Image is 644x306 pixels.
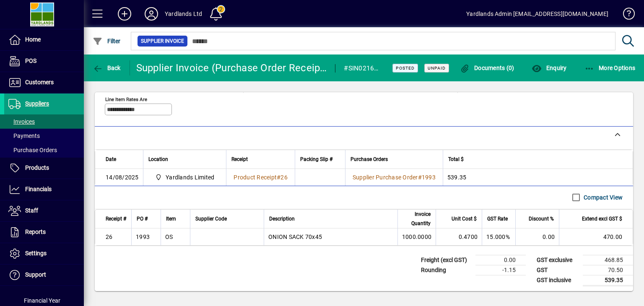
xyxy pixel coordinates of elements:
a: POS [4,51,84,72]
span: Reports [25,228,46,235]
a: Reports [4,222,84,243]
span: GST Rate [487,214,508,223]
span: POS [25,57,36,64]
span: Home [25,36,41,43]
span: 14/08/2025 [106,173,139,182]
span: Enquiry [532,65,566,71]
td: Freight (excl GST) [417,255,475,265]
div: OS [165,233,173,241]
span: Invoices [8,118,35,125]
span: PO # [137,214,148,223]
span: Product Receipt [234,174,277,181]
div: Date [106,155,138,164]
span: Unit Cost $ [452,214,477,223]
a: Home [4,29,84,50]
span: Supplier Code [195,214,227,223]
td: GST [532,265,583,275]
span: 26 [280,174,288,181]
a: Supplier Purchase Order#1993 [350,173,439,182]
span: Products [25,164,49,171]
div: #SIN021601 [344,62,382,75]
td: 1993 [131,228,161,245]
span: 1993 [422,174,436,181]
span: Purchase Orders [8,147,57,153]
td: 539.35 [583,275,633,285]
button: Filter [91,34,123,49]
td: 470.00 [559,228,633,245]
a: Purchase Orders [4,143,84,157]
span: Location [148,155,168,164]
a: Staff [4,200,84,221]
span: Discount % [529,214,554,223]
mat-label: Line item rates are [105,96,147,102]
a: Products [4,158,84,179]
button: Add [111,6,138,21]
button: Back [91,60,123,75]
td: 0.00 [515,228,559,245]
a: Financials [4,179,84,200]
td: ONION SACK 70x45 [264,228,397,245]
span: Unpaid [428,65,446,71]
div: Packing Slip # [300,155,340,164]
div: Supplier Invoice (Purchase Order Receipt) [136,61,327,75]
span: Receipt # [106,214,126,223]
span: Supplier Invoice [141,37,184,45]
td: Rounding [417,265,475,275]
span: Total $ [448,155,464,164]
td: 0.4700 [436,228,482,245]
span: Purchase Orders [351,155,388,164]
span: Documents (0) [460,65,514,71]
span: Support [25,271,46,278]
td: GST inclusive [532,275,583,285]
td: -1.15 [475,265,526,275]
td: 15.000% [482,228,515,245]
span: # [418,174,422,181]
button: More Options [582,60,638,75]
span: Customers [25,79,54,86]
td: GST exclusive [532,255,583,265]
td: 70.50 [583,265,633,275]
a: Product Receipt#26 [231,173,291,182]
span: Packing Slip # [300,155,332,164]
div: Receipt [231,155,290,164]
span: Filter [93,38,121,44]
span: Financial Year [24,297,60,304]
span: Invoice Quantity [403,210,431,228]
span: Extend excl GST $ [582,214,622,223]
span: Back [93,65,121,71]
div: Yardlands Admin [EMAIL_ADDRESS][DOMAIN_NAME] [466,7,608,21]
td: 539.35 [443,169,633,186]
td: 26 [95,228,131,245]
a: Support [4,265,84,285]
span: Posted [396,65,415,71]
span: # [277,174,280,181]
label: Compact View [582,193,623,202]
a: Knowledge Base [617,2,634,29]
span: More Options [584,65,636,71]
span: Yardlands Limited [166,173,214,182]
button: Enquiry [530,60,569,75]
span: Date [106,155,116,164]
app-page-header-button: Back [84,60,130,75]
td: 1000.0000 [397,228,436,245]
span: Payments [8,132,40,139]
span: Financials [25,186,52,192]
a: Customers [4,72,84,93]
span: Staff [25,207,38,214]
span: Supplier Purchase Order [353,174,418,181]
td: 468.85 [583,255,633,265]
span: Suppliers [25,100,49,107]
a: Invoices [4,114,84,129]
span: Item [166,214,176,223]
td: 0.00 [475,255,526,265]
button: Documents (0) [458,60,517,75]
a: Settings [4,243,84,264]
span: Yardlands Limited [152,172,218,182]
a: Payments [4,129,84,143]
div: Total $ [448,155,622,164]
div: Yardlands Ltd [165,7,202,21]
span: Settings [25,250,47,257]
span: Receipt [231,155,248,164]
button: Profile [138,6,165,21]
span: Description [269,214,295,223]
